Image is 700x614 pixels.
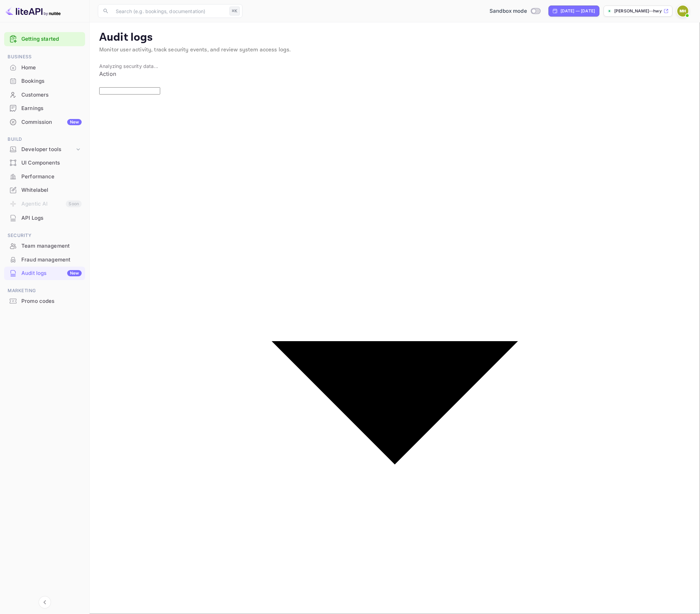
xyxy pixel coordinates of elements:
[112,4,227,18] input: Search (e.g. bookings, documentation)
[21,118,82,126] div: Commission
[21,173,82,181] div: Performance
[490,7,527,15] span: Sandbox mode
[4,156,85,169] a: UI Components
[67,270,82,276] div: New
[677,6,688,17] img: Mathias Haugsbø
[4,61,85,74] a: Home
[487,7,543,15] div: Switch to Production mode
[4,102,85,115] a: Earnings
[4,253,85,267] div: Fraud management
[4,102,85,115] div: Earnings
[21,146,75,153] div: Developer tools
[4,88,85,101] a: Customers
[4,156,85,170] div: UI Components
[4,143,85,156] div: Developer tools
[229,7,240,16] div: ⌘K
[21,91,82,99] div: Customers
[4,184,85,196] a: Whitelabel
[4,267,85,280] div: Audit logsNew
[4,136,85,143] span: Build
[21,242,82,250] div: Team management
[560,8,595,14] div: [DATE] — [DATE]
[4,211,85,225] div: API Logs
[4,295,85,307] a: Promo codes
[4,239,85,252] a: Team management
[4,253,85,266] a: Fraud management
[21,77,82,85] div: Bookings
[99,31,690,44] p: Audit logs
[21,186,82,194] div: Whitelabel
[4,116,85,128] a: CommissionNew
[4,287,85,295] span: Marketing
[4,239,85,253] div: Team management
[39,596,51,608] button: Collapse navigation
[99,62,690,70] p: Analyzing security data...
[4,170,85,184] div: Performance
[99,70,116,77] label: Action
[4,32,85,46] div: Getting started
[4,232,85,239] span: Security
[4,184,85,197] div: Whitelabel
[4,267,85,279] a: Audit logsNew
[21,297,82,305] div: Promo codes
[4,170,85,183] a: Performance
[614,8,662,14] p: [PERSON_NAME]--hwyvo....
[4,295,85,308] div: Promo codes
[21,214,82,222] div: API Logs
[4,53,85,61] span: Business
[21,35,82,43] a: Getting started
[21,64,82,72] div: Home
[4,75,85,87] a: Bookings
[99,46,690,54] p: Monitor user activity, track security events, and review system access logs.
[4,88,85,102] div: Customers
[21,256,82,264] div: Fraud management
[4,211,85,224] a: API Logs
[21,269,82,277] div: Audit logs
[67,119,82,125] div: New
[6,6,61,17] img: LiteAPI logo
[4,75,85,88] div: Bookings
[4,116,85,129] div: CommissionNew
[4,61,85,75] div: Home
[21,105,82,112] div: Earnings
[21,159,82,167] div: UI Components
